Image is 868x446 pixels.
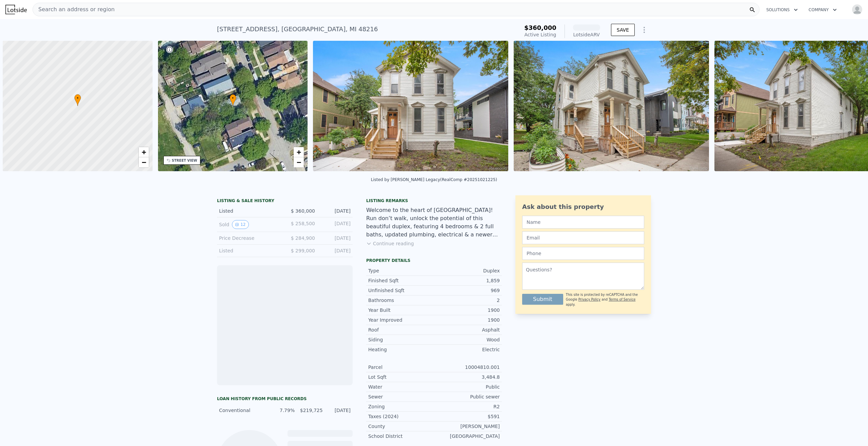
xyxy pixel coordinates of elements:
[271,407,295,414] div: 7.79%
[232,220,249,229] button: View historical data
[74,95,81,101] span: •
[434,423,500,430] div: [PERSON_NAME]
[368,403,434,410] div: Zoning
[522,216,644,229] input: Name
[366,258,502,263] div: Property details
[219,235,279,242] div: Price Decrease
[434,267,500,274] div: Duplex
[74,94,81,106] div: •
[294,157,304,167] a: Zoom out
[366,206,502,239] div: Welcome to the heart of [GEOGRAPHIC_DATA]! Run don’t walk, unlock the potential of this beautiful...
[320,235,351,242] div: [DATE]
[434,307,500,314] div: 1900
[434,383,500,390] div: Public
[637,23,651,37] button: Show Options
[366,240,414,247] button: Continue reading
[434,287,500,294] div: 969
[141,148,146,156] span: +
[297,148,301,156] span: +
[522,231,644,244] input: Email
[611,24,635,36] button: SAVE
[368,383,434,390] div: Water
[566,292,644,307] div: This site is protected by reCAPTCHA and the Google and apply.
[219,220,279,229] div: Sold
[368,267,434,274] div: Type
[368,307,434,314] div: Year Built
[368,297,434,304] div: Bathrooms
[297,158,301,166] span: −
[434,393,500,400] div: Public sewer
[368,277,434,284] div: Finished Sqft
[294,147,304,157] a: Zoom in
[368,336,434,343] div: Siding
[609,298,635,301] a: Terms of Service
[368,413,434,420] div: Taxes (2024)
[578,298,600,301] a: Privacy Policy
[434,297,500,304] div: 2
[434,277,500,284] div: 1,859
[320,208,351,214] div: [DATE]
[522,247,644,260] input: Phone
[313,41,508,171] img: Sale: 167377550 Parcel: 49109481
[368,374,434,380] div: Lot Sqft
[434,374,500,380] div: 3,484.8
[434,413,500,420] div: $591
[230,95,236,101] span: •
[299,407,322,414] div: $219,725
[368,317,434,323] div: Year Improved
[139,157,149,167] a: Zoom out
[573,31,600,38] div: Lotside ARV
[514,41,709,171] img: Sale: 167377550 Parcel: 49109481
[141,158,146,166] span: −
[368,364,434,371] div: Parcel
[434,433,500,440] div: [GEOGRAPHIC_DATA]
[803,4,842,16] button: Company
[522,294,563,305] button: Submit
[524,24,556,31] span: $360,000
[33,5,115,14] span: Search an address or region
[525,32,556,37] span: Active Listing
[368,423,434,430] div: County
[320,220,351,229] div: [DATE]
[434,403,500,410] div: R2
[5,5,27,14] img: Lotside
[761,4,803,16] button: Solutions
[368,393,434,400] div: Sewer
[219,208,279,214] div: Listed
[219,247,279,254] div: Listed
[368,433,434,440] div: School District
[217,198,353,205] div: LISTING & SALE HISTORY
[139,147,149,157] a: Zoom in
[327,407,351,414] div: [DATE]
[291,208,315,214] span: $ 360,000
[434,364,500,371] div: 10004810.001
[291,248,315,253] span: $ 299,000
[368,346,434,353] div: Heating
[368,326,434,333] div: Roof
[366,198,502,203] div: Listing remarks
[217,396,353,402] div: Loan history from public records
[434,317,500,323] div: 1900
[434,336,500,343] div: Wood
[219,407,267,414] div: Conventional
[852,4,863,15] img: avatar
[368,287,434,294] div: Unfinished Sqft
[371,177,497,182] div: Listed by [PERSON_NAME] Legacy (RealComp #20251021225)
[434,346,500,353] div: Electric
[217,24,378,34] div: [STREET_ADDRESS] , [GEOGRAPHIC_DATA] , MI 48216
[291,221,315,226] span: $ 258,500
[320,247,351,254] div: [DATE]
[291,235,315,241] span: $ 284,900
[434,326,500,333] div: Asphalt
[522,202,644,212] div: Ask about this property
[230,94,236,106] div: •
[172,158,197,163] div: STREET VIEW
